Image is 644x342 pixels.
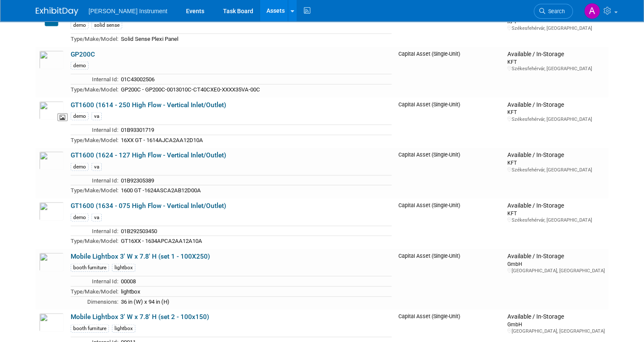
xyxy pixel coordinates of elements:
[121,299,169,305] span: 36 in (W) x 94 in (H)
[71,163,89,171] div: demo
[118,125,392,135] td: 01B93301719
[507,210,605,217] div: KFT
[118,84,392,94] td: GP200C - GP200C-0013010C-CT40CXE0-XXXX35VA-00C
[71,51,95,58] a: GP200C
[57,114,68,122] span: View Asset Image
[71,135,118,145] td: Type/Make/Model:
[71,313,209,321] a: Mobile Lightbox 3' W x 7.8' H (set 2 - 100x150)
[507,260,605,268] div: GmbH
[395,199,504,249] td: Capital Asset (Single-Unit)
[584,3,600,19] img: André den Haan
[118,74,392,85] td: 01C43002506
[118,286,392,296] td: lightbox
[507,321,605,328] div: GmbH
[395,98,504,148] td: Capital Asset (Single-Unit)
[507,51,605,58] div: Available / In-Storage
[395,148,504,199] td: Capital Asset (Single-Unit)
[507,66,605,72] div: Székesfehérvár, [GEOGRAPHIC_DATA]
[71,214,89,222] div: demo
[71,226,118,236] td: Internal Id:
[118,185,392,195] td: 1600 GT -1624ASCA2AB12D00A
[507,116,605,123] div: Székesfehérvár, [GEOGRAPHIC_DATA]
[71,253,210,260] a: Mobile Lightbox 3' W x 7.8' H (set 1 - 100X250)
[71,202,226,210] a: GT1600 (1634 - 075 High Flow - Vertical Inlet/Outlet)
[92,214,102,222] div: va
[112,264,135,272] div: lightbox
[71,34,118,44] td: Type/Make/Model:
[395,7,504,47] td: Capital Asset (Single-Unit)
[71,236,118,246] td: Type/Make/Model:
[507,202,605,210] div: Available / In-Storage
[89,8,167,14] span: [PERSON_NAME] Instrument
[92,112,102,120] div: va
[507,159,605,166] div: KFT
[118,236,392,246] td: GT16XX - 1634APCA2AA12A10A
[534,4,573,19] a: Search
[507,328,605,334] div: [GEOGRAPHIC_DATA], [GEOGRAPHIC_DATA]
[507,25,605,31] div: Székesfehérvár, [GEOGRAPHIC_DATA]
[71,112,89,120] div: demo
[395,47,504,98] td: Capital Asset (Single-Unit)
[118,226,392,236] td: 01B292503450
[507,151,605,159] div: Available / In-Storage
[71,264,109,272] div: booth furniture
[507,108,605,116] div: KFT
[71,101,226,109] a: GT1600 (1614 - 250 High Flow - Vertical Inlet/Outlet)
[71,21,89,29] div: demo
[118,276,392,287] td: 00008
[118,175,392,185] td: 01B92305389
[395,249,504,310] td: Capital Asset (Single-Unit)
[71,175,118,185] td: Internal Id:
[71,325,109,333] div: booth furniture
[71,151,226,159] a: GT1600 (1624 - 127 High Flow - Vertical Inlet/Outlet)
[118,34,392,44] td: Solid Sense Plexi Panel
[545,8,565,14] span: Search
[71,74,118,85] td: Internal Id:
[507,268,605,274] div: [GEOGRAPHIC_DATA], [GEOGRAPHIC_DATA]
[71,62,89,70] div: demo
[507,58,605,66] div: KFT
[71,185,118,195] td: Type/Make/Model:
[36,7,78,16] img: ExhibitDay
[507,313,605,321] div: Available / In-Storage
[507,101,605,109] div: Available / In-Storage
[92,163,102,171] div: va
[71,276,118,287] td: Internal Id:
[507,167,605,173] div: Székesfehérvár, [GEOGRAPHIC_DATA]
[71,125,118,135] td: Internal Id:
[112,325,135,333] div: lightbox
[71,296,118,306] td: Dimensions:
[71,84,118,94] td: Type/Make/Model:
[71,286,118,296] td: Type/Make/Model:
[118,135,392,145] td: 16XX GT - 1614AJCA2AA12D10A
[92,21,122,29] div: solid sense
[507,253,605,260] div: Available / In-Storage
[507,217,605,223] div: Székesfehérvár, [GEOGRAPHIC_DATA]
